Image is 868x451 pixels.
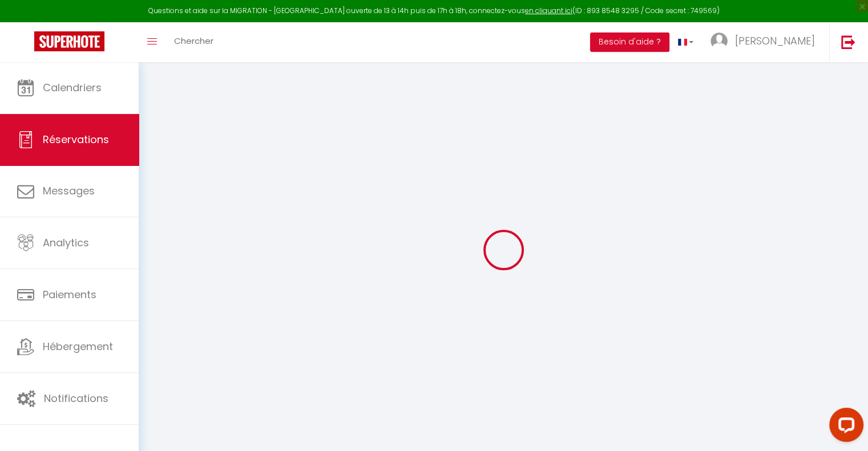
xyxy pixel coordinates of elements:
a: ... [PERSON_NAME] [702,22,829,62]
span: Messages [43,184,95,198]
img: logout [841,35,855,49]
span: Hébergement [43,339,113,354]
span: Paiements [43,287,96,302]
span: Notifications [44,391,108,405]
a: en cliquant ici [525,6,572,15]
img: Super Booking [34,31,104,51]
button: Besoin d'aide ? [590,32,669,52]
span: Calendriers [43,80,102,95]
span: [PERSON_NAME] [735,34,815,48]
span: Chercher [174,35,213,47]
span: Réservations [43,132,109,147]
a: Chercher [165,22,222,62]
img: ... [710,32,728,50]
span: Analytics [43,235,89,250]
iframe: LiveChat chat widget [820,403,868,451]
